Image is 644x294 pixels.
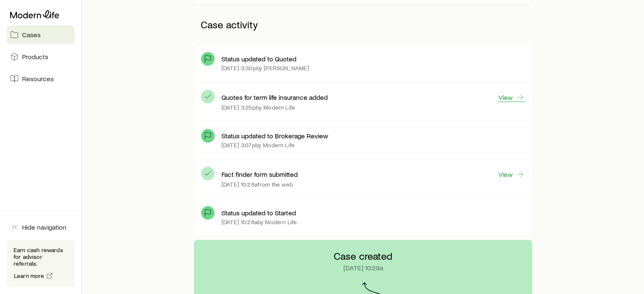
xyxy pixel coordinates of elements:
a: Resources [7,69,75,88]
p: [DATE] 3:25p by Modern Life [221,104,295,111]
p: Quotes for term life insurance added [221,93,328,102]
a: Cases [7,25,75,44]
span: Cases [22,30,41,39]
span: Products [22,52,48,61]
div: Earn cash rewards for advisor referrals.Learn more [7,240,75,287]
p: [DATE] 10:28a [343,264,383,272]
p: [DATE] 10:28a by Modern Life [221,219,297,225]
p: Case created [334,250,392,262]
p: [DATE] 3:07p by Modern Life [221,142,295,148]
a: View [498,93,525,102]
p: Fact finder form submitted [221,170,298,179]
a: View [498,170,525,179]
span: Hide navigation [22,223,66,231]
p: Status updated to Started [221,209,296,217]
p: Status updated to Brokerage Review [221,132,328,140]
a: Products [7,47,75,66]
p: Earn cash rewards for advisor referrals. [14,247,68,267]
p: Case activity [194,12,532,37]
span: Resources [22,74,54,83]
button: Hide navigation [7,218,75,236]
span: Learn more [14,273,44,279]
p: [DATE] 3:30p by [PERSON_NAME] [221,65,309,71]
p: [DATE] 10:28a from the web [221,181,293,188]
p: Status updated to Quoted [221,55,296,63]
